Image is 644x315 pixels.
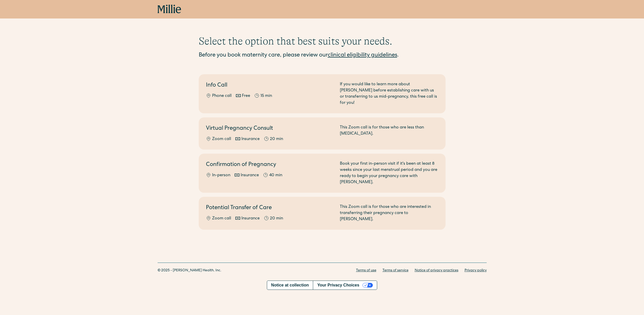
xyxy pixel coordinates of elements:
div: Book your first in-person visit if it's been at least 8 weeks since your last menstrual period an... [340,161,438,186]
div: In-person [212,172,230,179]
a: Terms of use [356,268,376,273]
a: Info CallPhone callFree15 minIf you would like to learn more about [PERSON_NAME] before establish... [199,74,446,113]
div: 15 min [260,93,272,99]
a: Confirmation of PregnancyIn-personInsurance40 minBook your first in-person visit if it's been at ... [199,154,446,193]
a: Terms of service [383,268,409,273]
div: If you would like to learn more about [PERSON_NAME] before establishing care with us or transferr... [340,81,438,106]
div: This Zoom call is for those who are less than [MEDICAL_DATA]. [340,125,438,142]
div: Insurance [241,216,260,222]
div: © 2025 - [PERSON_NAME] Health, Inc. [158,268,221,273]
button: Your Privacy Choices [313,281,377,290]
h2: Confirmation of Pregnancy [206,161,334,169]
div: This Zoom call is for those who are interested in transferring their pregnancy care to [PERSON_NA... [340,204,438,223]
div: Free [242,93,250,99]
a: Notice at collection [267,281,313,290]
a: clinical eligibility guidelines [328,53,397,58]
div: 40 min [269,172,282,179]
h2: Virtual Pregnancy Consult [206,125,334,133]
div: Insurance [241,172,259,179]
a: Virtual Pregnancy ConsultZoom callInsurance20 minThis Zoom call is for those who are less than [M... [199,117,446,150]
div: Before you book maternity care, please review our . [199,51,446,60]
a: Privacy policy [465,268,487,273]
h2: Potential Transfer of Care [206,204,334,212]
h1: Select the option that best suits your needs. [199,35,446,47]
div: Zoom call [212,216,231,222]
div: Phone call [212,93,232,99]
div: 20 min [270,136,283,142]
div: Insurance [241,136,260,142]
h2: Info Call [206,81,334,90]
a: Potential Transfer of CareZoom callInsurance20 minThis Zoom call is for those who are interested ... [199,197,446,230]
a: Notice of privacy practices [415,268,458,273]
div: 20 min [270,216,283,222]
div: Zoom call [212,136,231,142]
